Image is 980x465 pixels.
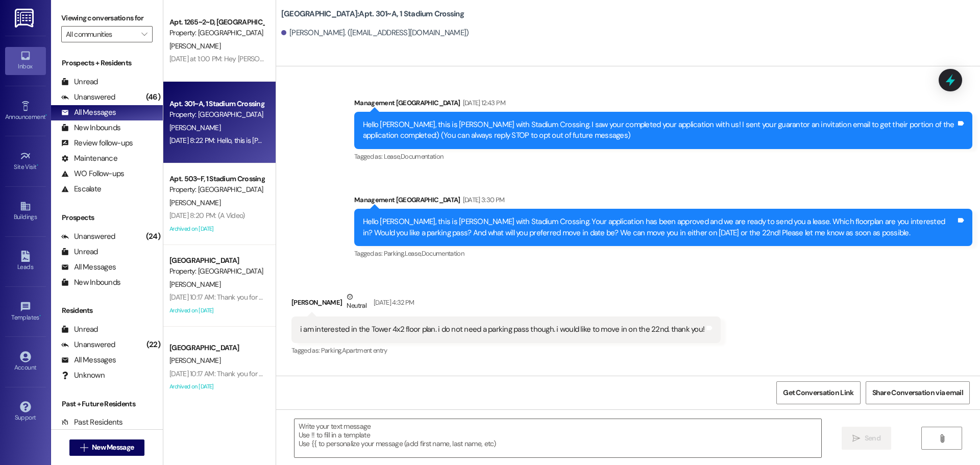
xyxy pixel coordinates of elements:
[354,246,972,261] div: Tagged as:
[776,381,860,404] button: Get Conversation Link
[61,262,116,273] div: All Messages
[291,291,721,316] div: [PERSON_NAME]
[291,343,721,358] div: Tagged as:
[80,444,88,452] i: 
[866,381,970,404] button: Share Conversation via email
[143,89,163,105] div: (46)
[61,339,115,350] div: Unanswered
[51,305,163,316] div: Residents
[51,58,163,68] div: Prospects + Residents
[168,380,265,393] div: Archived on [DATE]
[354,97,972,112] div: Management [GEOGRAPHIC_DATA]
[92,442,134,453] span: New Message
[363,216,956,238] div: Hello [PERSON_NAME], this is [PERSON_NAME] with Stadium Crossing. Your application has been appro...
[51,212,163,223] div: Prospects
[300,324,704,335] div: i am interested in the Tower 4x2 floor plan. i do not need a parking pass though. i would like to...
[5,148,46,175] a: Site Visit •
[169,356,220,365] span: [PERSON_NAME]
[5,298,46,326] a: Templates •
[61,168,124,179] div: WO Follow-ups
[401,152,444,161] span: Documentation
[938,434,946,443] i: 
[61,370,105,381] div: Unknown
[169,99,264,109] div: Apt. 301~A, 1 Stadium Crossing
[169,369,294,378] div: [DATE] 10:17 AM: Thank you for the update!
[61,355,116,365] div: All Messages
[144,337,163,353] div: (22)
[169,198,220,207] span: [PERSON_NAME]
[45,112,47,119] span: •
[363,119,956,141] div: Hello [PERSON_NAME], this is [PERSON_NAME] with Stadium Crossing. I saw your completed your appli...
[141,30,147,38] i: 
[51,399,163,409] div: Past + Future Residents
[345,291,368,313] div: Neutral
[460,194,505,205] div: [DATE] 3:30 PM
[169,292,294,302] div: [DATE] 10:17 AM: Thank you for the update!
[169,280,220,289] span: [PERSON_NAME]
[69,439,145,456] button: New Message
[5,47,46,75] a: Inbox
[169,123,220,132] span: [PERSON_NAME]
[783,387,853,398] span: Get Conversation Link
[169,184,264,195] div: Property: [GEOGRAPHIC_DATA]
[15,9,36,28] img: ResiDesk Logo
[61,10,153,26] label: Viewing conversations for
[169,109,264,120] div: Property: [GEOGRAPHIC_DATA]
[61,184,101,194] div: Escalate
[169,211,245,220] div: [DATE] 8:20 PM: (A Video)
[61,153,117,164] div: Maintenance
[5,398,46,426] a: Support
[169,28,264,38] div: Property: [GEOGRAPHIC_DATA]
[5,198,46,225] a: Buildings
[168,223,265,235] div: Archived on [DATE]
[169,17,264,28] div: Apt. 1265~2~D, [GEOGRAPHIC_DATA]
[61,324,98,335] div: Unread
[371,297,414,308] div: [DATE] 4:32 PM
[281,28,469,38] div: [PERSON_NAME]. ([EMAIL_ADDRESS][DOMAIN_NAME])
[872,387,963,398] span: Share Conversation via email
[61,138,133,149] div: Review follow-ups
[61,277,120,288] div: New Inbounds
[61,123,120,133] div: New Inbounds
[169,54,806,63] div: [DATE] at 1:00 PM: Hey [PERSON_NAME], I just wanted to follow up with you regarding the mail we r...
[354,194,972,209] div: Management [GEOGRAPHIC_DATA]
[460,97,505,108] div: [DATE] 12:43 PM
[281,9,464,19] b: [GEOGRAPHIC_DATA]: Apt. 301~A, 1 Stadium Crossing
[384,152,401,161] span: Lease ,
[5,348,46,376] a: Account
[66,26,136,42] input: All communities
[61,77,98,87] div: Unread
[61,107,116,118] div: All Messages
[61,231,115,242] div: Unanswered
[852,434,860,443] i: 
[61,247,98,257] div: Unread
[169,174,264,184] div: Apt. 503~F, 1 Stadium Crossing Guarantors
[61,417,123,428] div: Past Residents
[842,427,891,450] button: Send
[422,249,464,258] span: Documentation
[168,304,265,317] div: Archived on [DATE]
[5,248,46,275] a: Leads
[405,249,422,258] span: Lease ,
[354,149,972,164] div: Tagged as:
[865,433,880,444] span: Send
[61,92,115,103] div: Unanswered
[169,41,220,51] span: [PERSON_NAME]
[321,346,342,355] span: Parking ,
[342,346,387,355] span: Apartment entry
[37,162,38,169] span: •
[143,229,163,244] div: (24)
[39,312,41,320] span: •
[384,249,405,258] span: Parking ,
[169,342,264,353] div: [GEOGRAPHIC_DATA]
[169,266,264,277] div: Property: [GEOGRAPHIC_DATA]
[169,255,264,266] div: [GEOGRAPHIC_DATA]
